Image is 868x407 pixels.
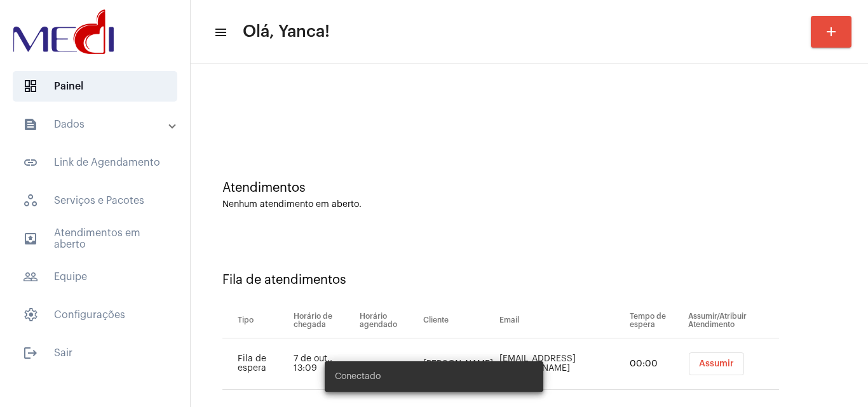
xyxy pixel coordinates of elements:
span: Conectado [335,370,381,383]
td: 7 de out., 13:09 [290,338,356,390]
mat-panel-title: Dados [23,117,170,132]
button: Assumir [689,352,744,375]
span: Equipe [13,262,177,292]
span: Assumir [699,359,734,368]
mat-chip-list: selection [688,352,779,375]
span: sidenav icon [23,193,38,208]
mat-icon: sidenav icon [23,345,38,361]
span: Painel [13,71,177,102]
th: Horário agendado [356,303,420,338]
th: Assumir/Atribuir Atendimento [685,303,779,338]
div: Fila de atendimentos [222,273,836,287]
th: Tipo [222,303,290,338]
td: Fila de espera [222,338,290,390]
td: [EMAIL_ADDRESS][DOMAIN_NAME] [496,338,627,390]
mat-icon: sidenav icon [23,155,38,170]
span: Link de Agendamento [13,147,177,178]
mat-icon: sidenav icon [214,25,226,40]
span: Atendimentos em aberto [13,224,177,254]
mat-icon: sidenav icon [23,117,38,132]
td: - [356,338,420,390]
div: Nenhum atendimento em aberto. [222,200,836,210]
mat-icon: sidenav icon [23,231,38,246]
td: 00:00 [627,338,685,390]
mat-icon: sidenav icon [23,269,38,284]
th: Cliente [420,303,496,338]
mat-icon: add [824,24,839,39]
div: Atendimentos [222,181,836,195]
span: Sair [13,338,177,368]
th: Email [496,303,627,338]
span: sidenav icon [23,79,38,94]
mat-expansion-panel-header: sidenav iconDados [8,109,190,140]
th: Tempo de espera [627,303,685,338]
span: Olá, Yanca! [243,22,330,42]
span: Configurações [13,300,177,330]
span: Serviços e Pacotes [13,185,177,216]
td: [PERSON_NAME] [420,338,496,390]
th: Horário de chegada [290,303,356,338]
img: d3a1b5fa-500b-b90f-5a1c-719c20e9830b.png [10,6,117,57]
span: sidenav icon [23,307,38,323]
